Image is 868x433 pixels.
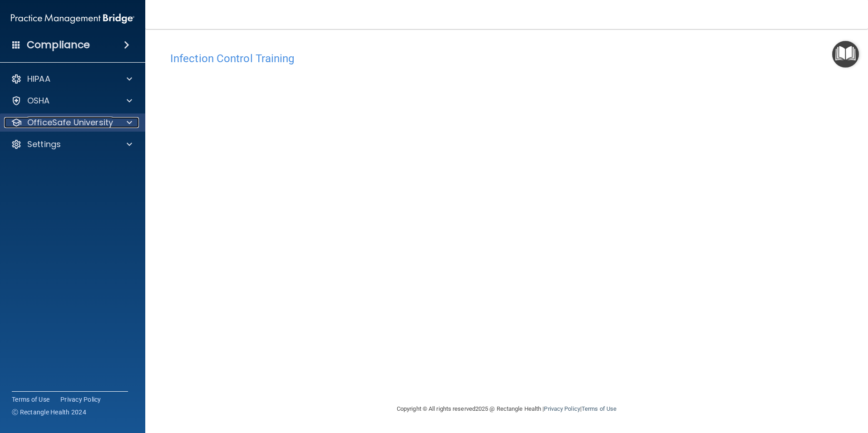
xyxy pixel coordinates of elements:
div: Copyright © All rights reserved 2025 @ Rectangle Health | | [341,394,672,423]
a: HIPAA [11,74,132,84]
p: HIPAA [27,74,50,84]
iframe: Drift Widget Chat Controller [711,369,857,405]
iframe: infection-control-training [170,69,624,349]
a: Privacy Policy [60,395,101,404]
a: Privacy Policy [544,405,580,412]
p: Settings [27,139,61,150]
h4: Infection Control Training [170,53,843,64]
a: Settings [11,139,132,150]
a: Terms of Use [582,405,616,412]
a: Terms of Use [12,395,49,404]
a: OSHA [11,95,132,106]
span: Ⓒ Rectangle Health 2024 [12,408,86,417]
p: OSHA [27,95,50,106]
button: Open Resource Center [832,41,859,68]
p: OfficeSafe University [27,117,113,128]
img: PMB logo [11,10,134,28]
h4: Compliance [27,39,90,51]
a: OfficeSafe University [11,117,132,128]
